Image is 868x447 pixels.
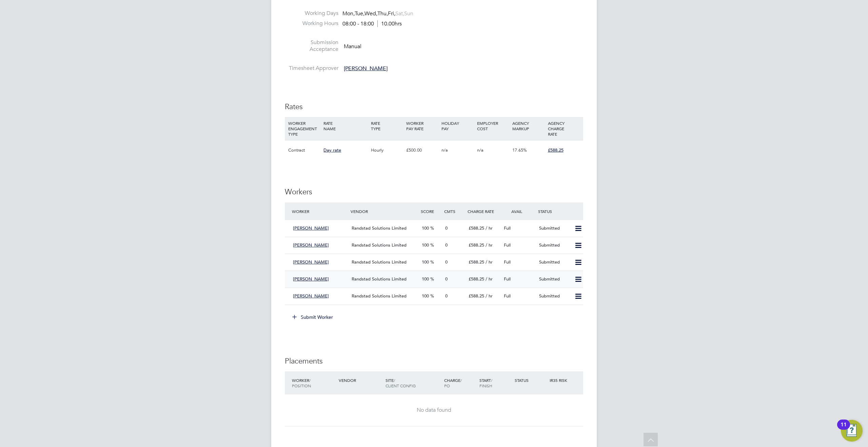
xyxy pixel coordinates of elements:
[445,259,448,265] span: 0
[486,276,493,282] span: / hr
[536,240,572,251] div: Submitted
[292,377,311,388] span: / Position
[352,259,407,265] span: Randstad Solutions Limited
[536,257,572,268] div: Submitted
[422,259,429,265] span: 100
[442,205,466,217] div: Cmts
[469,259,484,265] span: £588.25
[344,43,361,50] span: Manual
[536,223,572,234] div: Submitted
[352,225,407,231] span: Randstad Solutions Limited
[388,10,395,17] span: Fri,
[486,242,493,248] span: / hr
[342,20,402,27] div: 08:00 - 18:00
[290,205,349,217] div: Worker
[355,10,364,17] span: Tue,
[466,205,501,217] div: Charge Rate
[548,374,571,386] div: IR35 Risk
[469,293,484,299] span: £588.25
[486,259,493,265] span: / hr
[287,140,322,160] div: Contract
[352,276,407,282] span: Randstad Solutions Limited
[293,276,329,282] span: [PERSON_NAME]
[322,117,369,135] div: RATE NAME
[285,39,338,53] label: Submission Acceptance
[536,274,572,285] div: Submitted
[419,205,442,217] div: Score
[285,65,338,72] label: Timesheet Approver
[445,293,448,299] span: 0
[377,10,388,17] span: Thu,
[546,117,581,140] div: AGENCY CHARGE RATE
[511,117,546,135] div: AGENCY MARKUP
[293,293,329,299] span: [PERSON_NAME]
[285,356,583,366] h3: Placements
[404,10,413,17] span: Sun
[475,117,511,135] div: EMPLOYER COST
[504,293,511,299] span: Full
[841,420,863,442] button: Open Resource Center, 11 new notifications
[395,10,404,17] span: Sat,
[548,147,564,153] span: £588.25
[479,377,492,388] span: / Finish
[469,242,484,248] span: £588.25
[349,205,419,217] div: Vendor
[344,65,388,72] span: [PERSON_NAME]
[444,377,462,388] span: / PO
[422,276,429,282] span: 100
[405,117,440,135] div: WORKER PAY RATE
[342,10,355,17] span: Mon,
[536,205,583,217] div: Status
[337,374,384,386] div: Vendor
[841,425,847,433] div: 11
[293,242,329,248] span: [PERSON_NAME]
[445,276,448,282] span: 0
[445,242,448,248] span: 0
[501,205,536,217] div: Avail
[288,312,338,323] button: Submit Worker
[486,225,493,231] span: / hr
[441,147,448,153] span: n/a
[352,293,407,299] span: Randstad Solutions Limited
[290,374,337,392] div: Worker
[293,225,329,231] span: [PERSON_NAME]
[292,407,576,414] div: No data found
[422,242,429,248] span: 100
[477,147,484,153] span: n/a
[504,276,511,282] span: Full
[504,242,511,248] span: Full
[469,276,484,282] span: £588.25
[513,374,548,386] div: Status
[285,10,338,17] label: Working Days
[369,140,405,160] div: Hourly
[442,374,478,392] div: Charge
[285,102,583,112] h3: Rates
[422,225,429,231] span: 100
[504,225,511,231] span: Full
[512,147,527,153] span: 17.65%
[405,140,440,160] div: £500.00
[536,291,572,302] div: Submitted
[504,259,511,265] span: Full
[364,10,377,17] span: Wed,
[469,225,484,231] span: £588.25
[440,117,475,135] div: HOLIDAY PAY
[287,117,322,140] div: WORKER ENGAGEMENT TYPE
[352,242,407,248] span: Randstad Solutions Limited
[478,374,513,392] div: Start
[285,20,338,27] label: Working Hours
[384,374,442,392] div: Site
[377,20,402,27] span: 10.00hrs
[445,225,448,231] span: 0
[486,293,493,299] span: / hr
[293,259,329,265] span: [PERSON_NAME]
[323,147,341,153] span: Day rate
[369,117,405,135] div: RATE TYPE
[422,293,429,299] span: 100
[386,377,416,388] span: / Client Config
[285,187,583,197] h3: Workers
